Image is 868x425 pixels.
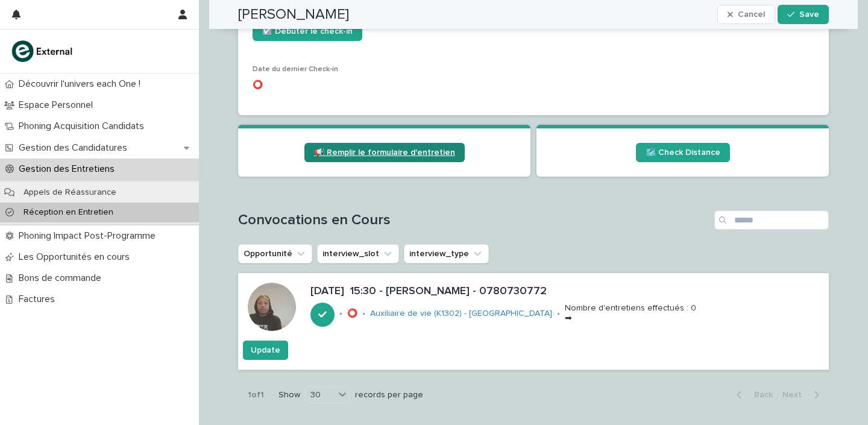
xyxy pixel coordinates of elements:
p: Réception en Entretien [14,207,123,218]
p: Découvrir l'univers each One ! [14,78,150,90]
button: interview_slot [317,244,399,263]
span: Update [251,344,280,356]
p: Gestion des Entretiens [14,163,124,175]
a: [DATE] 15:30 - [PERSON_NAME] - 0780730772•⭕•Auxiliaire de vie (K1302) - [GEOGRAPHIC_DATA] •Nombre... [238,273,829,370]
p: Gestion des Candidatures [14,142,137,154]
button: Back [727,389,778,400]
p: Phoning Acquisition Candidats [14,121,154,132]
span: Date du dernier Check-in [253,66,338,73]
div: 30 [306,389,335,401]
span: 📢 Remplir le formulaire d'entretien [314,148,455,157]
a: ☑️ Débuter le check-in [253,22,362,41]
button: Next [778,389,829,400]
a: Auxiliaire de vie (K1302) - [GEOGRAPHIC_DATA] [370,309,552,319]
button: interview_type [404,244,489,263]
h1: Convocations en Cours [238,212,709,229]
p: ⭕ [347,309,357,319]
p: Show [278,390,300,400]
button: Opportunité [238,244,312,263]
span: 🗺️ Check Distance [646,148,720,157]
p: [DATE] 15:30 - [PERSON_NAME] - 0780730772 [310,285,824,298]
span: ☑️ Débuter le check-in [262,27,353,36]
h2: [PERSON_NAME] [238,6,349,24]
p: Nombre d'entretiens effectués : 0 ➡ [565,303,696,324]
p: • [557,309,560,319]
button: Save [778,5,829,24]
p: Espace Personnel [14,99,102,111]
span: Save [799,10,819,19]
span: Back [747,391,773,399]
p: Phoning Impact Post-Programme [14,230,165,242]
button: Cancel [717,5,775,24]
a: 🗺️ Check Distance [636,143,730,162]
a: 📢 Remplir le formulaire d'entretien [304,143,465,162]
p: • [362,309,365,319]
img: bc51vvfgR2QLHU84CWIQ [10,39,76,63]
button: Update [243,341,288,360]
p: Les Opportunités en cours [14,251,139,263]
p: records per page [355,390,423,400]
p: • [339,309,342,319]
span: Next [782,391,809,399]
span: Cancel [738,10,765,19]
p: 1 of 1 [238,380,274,410]
input: Search [714,210,829,230]
p: Factures [14,294,64,305]
p: Appels de Réassurance [14,187,126,198]
p: ⭕ [253,79,814,92]
p: Bons de commande [14,272,111,284]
